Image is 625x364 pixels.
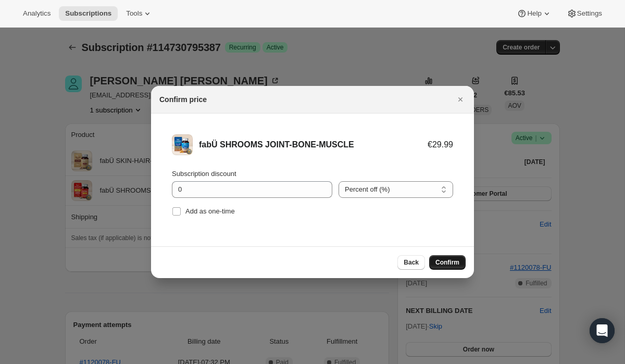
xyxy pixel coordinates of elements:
[59,6,118,21] button: Subscriptions
[120,6,159,21] button: Tools
[435,258,459,267] span: Confirm
[429,255,466,270] button: Confirm
[65,9,111,18] span: Subscriptions
[172,134,193,155] img: fabÜ SHROOMS JOINT-BONE-MUSCLE
[453,92,468,107] button: Close
[199,140,428,150] div: fabÜ SHROOMS JOINT-BONE-MUSCLE
[17,6,57,21] button: Analytics
[126,9,142,18] span: Tools
[577,9,602,18] span: Settings
[560,6,608,21] button: Settings
[172,170,236,178] span: Subscription discount
[23,9,51,18] span: Analytics
[397,255,425,270] button: Back
[185,207,235,215] span: Add as one-time
[404,258,419,267] span: Back
[159,94,207,105] h2: Confirm price
[590,318,615,343] div: Open Intercom Messenger
[510,6,558,21] button: Help
[428,140,453,150] div: €29.99
[527,9,541,18] span: Help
